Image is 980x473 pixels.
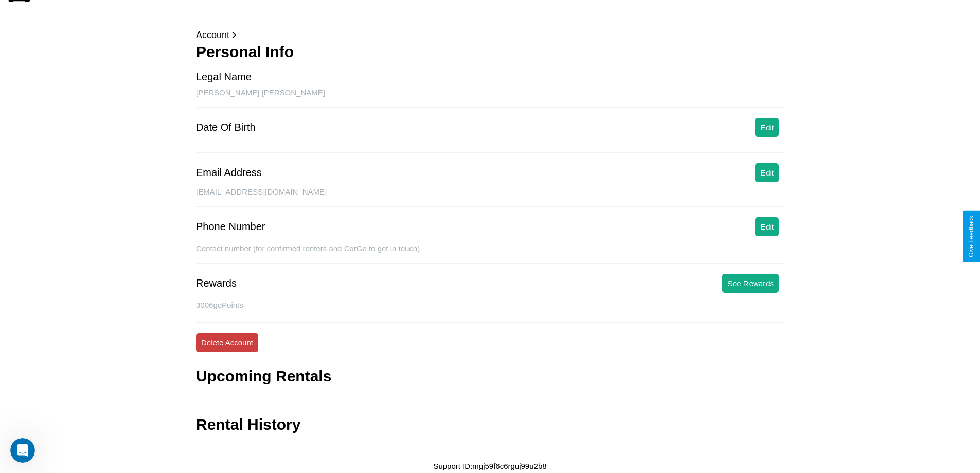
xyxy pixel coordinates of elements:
[196,298,784,312] p: 3006 goPoints
[196,367,331,385] h3: Upcoming Rentals
[196,121,256,133] div: Date Of Birth
[196,244,784,264] div: Contact number (for confirmed renters and CarGo to get in touch).
[196,333,258,352] button: Delete Account
[755,163,779,182] button: Edit
[968,216,975,257] div: Give Feedback
[196,187,784,207] div: [EMAIL_ADDRESS][DOMAIN_NAME]
[196,88,784,108] div: [PERSON_NAME] [PERSON_NAME]
[196,167,262,179] div: Email Address
[196,71,252,83] div: Legal Name
[196,416,300,433] h3: Rental History
[755,217,779,236] button: Edit
[196,27,784,43] p: Account
[755,118,779,137] button: Edit
[10,438,35,463] iframe: Intercom live chat
[196,277,237,289] div: Rewards
[196,43,784,61] h3: Personal Info
[722,274,779,293] button: See Rewards
[196,221,265,233] div: Phone Number
[433,459,546,473] p: Support ID: mgj59f6c6rguj99u2b8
